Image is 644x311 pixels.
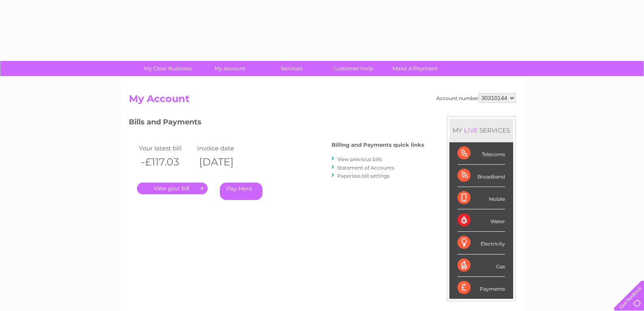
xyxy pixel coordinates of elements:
td: Your latest bill [137,143,195,154]
div: Payments [458,277,505,299]
div: Gas [458,254,505,277]
a: Services [258,61,325,76]
td: Invoice date [195,143,254,154]
h3: Bills and Payments [129,116,424,130]
a: Make A Payment [382,61,449,76]
div: Mobile [458,187,505,209]
a: . [137,183,208,194]
h2: My Account [129,93,516,109]
a: My Account [196,61,263,76]
a: Paperless bill settings [337,173,390,179]
h4: Billing and Payments quick links [332,142,424,148]
th: [DATE] [195,154,254,170]
div: Telecoms [458,142,505,165]
div: LIVE [462,126,479,134]
a: Customer Help [320,61,387,76]
div: MY SERVICES [449,119,513,142]
a: Statement of Accounts [337,165,394,171]
div: Account number [436,93,516,103]
div: Electricity [458,232,505,254]
a: View previous bills [337,156,382,162]
th: -£117.03 [137,154,195,170]
a: Pay Here [220,183,262,200]
a: My Clear Business [134,61,202,76]
div: Broadband [458,165,505,187]
div: Water [458,209,505,232]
